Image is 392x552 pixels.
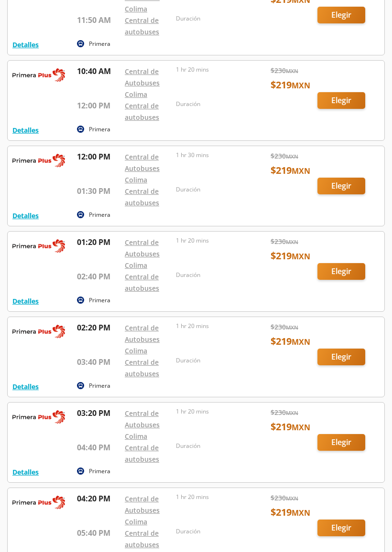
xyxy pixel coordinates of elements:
a: Central de autobuses [125,16,159,36]
a: Central de Autobuses Colima [125,323,160,355]
p: Primera [89,211,110,219]
p: Primera [89,125,110,134]
a: Central de Autobuses Colima [125,238,160,270]
button: Detalles [12,467,39,477]
p: Primera [89,40,110,48]
p: Primera [89,467,110,476]
a: Central de autobuses [125,101,159,122]
a: Central de Autobuses Colima [125,67,160,99]
a: Central de Autobuses Colima [125,152,160,184]
button: Detalles [12,296,39,306]
p: Primera [89,296,110,305]
a: Central de autobuses [125,272,159,293]
button: Detalles [12,40,39,50]
a: Central de autobuses [125,443,159,464]
a: Central de autobuses [125,187,159,207]
a: Central de autobuses [125,358,159,378]
button: Detalles [12,211,39,221]
a: Central de Autobuses Colima [125,494,160,526]
a: Central de autobuses [125,529,159,549]
a: Central de Autobuses Colima [125,409,160,441]
button: Detalles [12,125,39,135]
button: Detalles [12,382,39,392]
p: Primera [89,382,110,390]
